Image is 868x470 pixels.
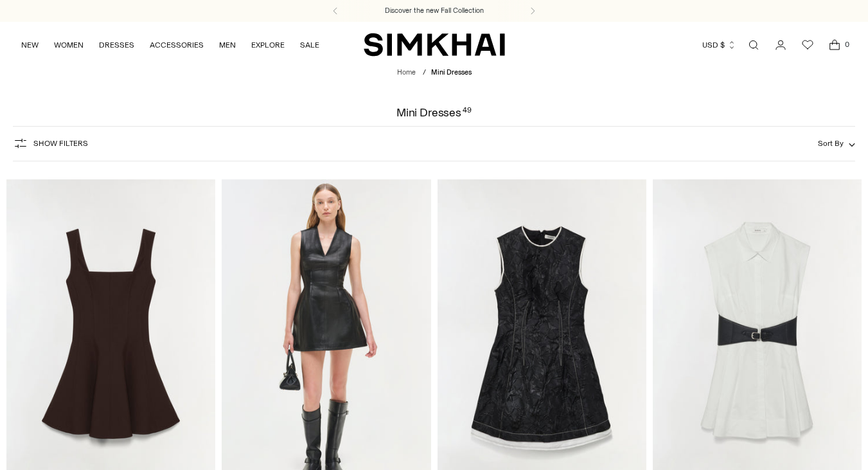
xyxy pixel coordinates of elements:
[251,31,285,59] a: EXPLORE
[99,31,134,59] a: DRESSES
[431,68,472,77] span: Mini Dresses
[21,31,39,59] a: NEW
[54,31,84,59] a: WOMEN
[385,6,484,16] a: Discover the new Fall Collection
[33,139,88,148] span: Show Filters
[397,68,472,78] nav: breadcrumbs
[423,68,426,78] div: /
[13,133,88,154] button: Show Filters
[364,32,505,57] a: SIMKHAI
[768,32,793,58] a: Go to the account page
[150,31,204,59] a: ACCESSORIES
[818,136,855,150] button: Sort By
[219,31,236,59] a: MEN
[300,31,319,59] a: SALE
[818,139,844,148] span: Sort By
[822,32,847,58] a: Open cart modal
[841,39,853,50] span: 0
[463,107,472,118] div: 49
[396,107,472,118] h1: Mini Dresses
[397,68,416,77] a: Home
[702,31,736,59] button: USD $
[741,32,766,58] a: Open search modal
[795,32,820,58] a: Wishlist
